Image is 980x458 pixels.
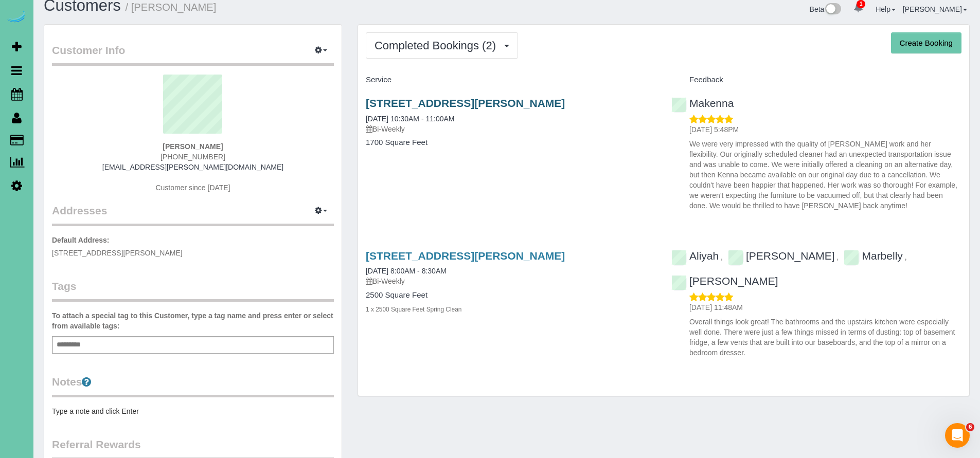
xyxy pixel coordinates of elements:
p: Bi-Weekly [366,276,656,286]
h4: Service [366,76,656,84]
a: [DATE] 8:00AM - 8:30AM [366,267,447,275]
p: We were very impressed with the quality of [PERSON_NAME] work and her flexibility. Our originally... [689,139,961,211]
button: Completed Bookings (2) [366,32,518,59]
small: / [PERSON_NAME] [126,2,217,13]
a: [STREET_ADDRESS][PERSON_NAME] [366,97,565,109]
h4: 1700 Square Feet [366,138,656,147]
button: Create Booking [891,32,961,54]
span: [STREET_ADDRESS][PERSON_NAME] [52,249,183,257]
a: Beta [810,5,842,13]
pre: Type a note and click Enter [52,406,334,416]
img: Automaid Logo [6,10,27,25]
a: Marbelly [844,250,902,262]
a: Help [876,5,896,13]
a: [DATE] 10:30AM - 11:00AM [366,115,454,123]
a: Aliyah [671,250,719,262]
legend: Tags [52,279,334,302]
legend: Notes [52,374,334,397]
h4: Feedback [671,76,961,84]
a: [PERSON_NAME] [671,275,778,287]
p: Bi-Weekly [366,124,656,134]
label: To attach a special tag to this Customer, type a tag name and press enter or select from availabl... [52,310,334,331]
p: [DATE] 11:48AM [689,302,961,313]
h4: 2500 Square Feet [366,291,656,300]
span: Completed Bookings (2) [375,39,501,52]
strong: [PERSON_NAME] [163,142,223,151]
a: [PERSON_NAME] [903,5,967,13]
p: Overall things look great! The bathrooms and the upstairs kitchen were especially well done. Ther... [689,317,961,358]
a: [STREET_ADDRESS][PERSON_NAME] [366,250,565,262]
label: Default Address: [52,235,110,245]
span: , [837,253,839,261]
a: [PERSON_NAME] [728,250,835,262]
a: Makenna [671,97,734,109]
span: 6 [966,423,974,431]
legend: Customer Info [52,43,334,66]
iframe: Intercom live chat [945,423,970,448]
span: , [721,253,723,261]
p: [DATE] 5:48PM [689,124,961,135]
span: [PHONE_NUMBER] [161,153,225,161]
a: [EMAIL_ADDRESS][PERSON_NAME][DOMAIN_NAME] [102,163,283,171]
img: New interface [824,3,841,16]
span: Customer since [DATE] [155,184,230,192]
span: , [905,253,907,261]
small: 1 x 2500 Square Feet Spring Clean [366,306,461,313]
